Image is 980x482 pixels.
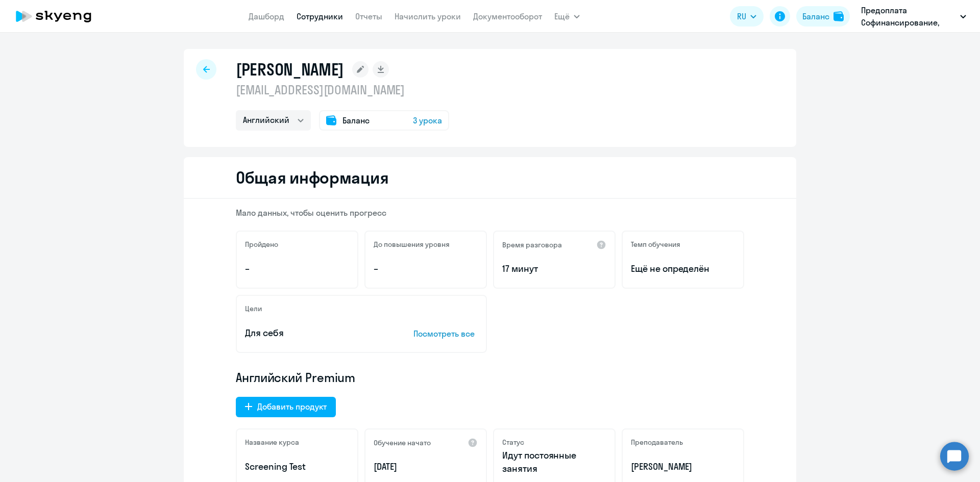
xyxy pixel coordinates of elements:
[236,369,355,386] span: Английский Premium
[413,114,442,126] span: 3 урока
[236,207,744,218] p: Мало данных, чтобы оценить прогресс
[502,262,606,275] p: 17 минут
[395,11,461,21] a: Начислить уроки
[245,304,262,313] h5: Цели
[245,240,278,249] h5: Пройдено
[257,400,327,413] div: Добавить продукт
[631,438,683,447] h5: Преподаватель
[355,11,382,21] a: Отчеты
[374,438,431,447] h5: Обучение начато
[374,262,478,275] p: –
[802,10,829,22] div: Баланс
[245,262,349,275] p: –
[342,114,370,126] span: Баланс
[245,460,349,473] p: Screening Test
[631,262,735,275] span: Ещё не определён
[502,438,524,447] h5: Статус
[730,6,764,27] button: RU
[856,4,971,29] button: Предоплата Софинансирование, ХАЯТ МАРКЕТИНГ, ООО
[473,11,542,21] a: Документооборот
[374,240,450,249] h5: До повышения уровня
[297,11,343,21] a: Сотрудники
[631,240,680,249] h5: Темп обучения
[834,11,844,21] img: balance
[413,327,478,340] p: Посмотреть все
[249,11,284,21] a: Дашборд
[245,326,382,340] p: Для себя
[236,167,388,188] h2: Общая информация
[236,82,449,98] p: [EMAIL_ADDRESS][DOMAIN_NAME]
[245,438,299,447] h5: Название курса
[236,59,344,80] h1: [PERSON_NAME]
[374,460,478,473] p: [DATE]
[554,10,570,22] span: Ещё
[861,4,956,29] p: Предоплата Софинансирование, ХАЯТ МАРКЕТИНГ, ООО
[554,6,580,27] button: Ещё
[502,449,606,475] p: Идут постоянные занятия
[631,460,735,473] p: [PERSON_NAME]
[502,240,562,249] h5: Время разговора
[737,10,746,22] span: RU
[796,6,850,27] button: Балансbalance
[236,397,336,417] button: Добавить продукт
